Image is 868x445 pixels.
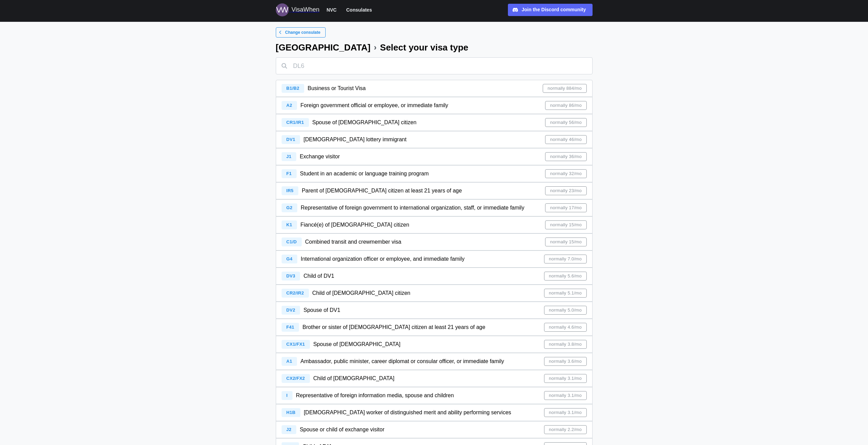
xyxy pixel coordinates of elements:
a: DV3 Child of DV1normally 5.6/mo [276,268,593,285]
span: Ambassador, public minister, career diplomat or consular officer, or immediate family [300,358,504,364]
span: J1 [286,154,291,159]
div: VisaWhen [291,5,319,15]
span: A2 [286,103,292,108]
span: Child of [DEMOGRAPHIC_DATA] [313,375,395,381]
a: F41 Brother or sister of [DEMOGRAPHIC_DATA] citizen at least 21 years of agenormally 4.6/mo [276,319,593,336]
a: A1 Ambassador, public minister, career diplomat or consular officer, or immediate familynormally ... [276,353,593,370]
span: normally 3.1/mo [549,391,582,400]
div: [GEOGRAPHIC_DATA] [276,43,371,52]
span: normally 15/mo [550,238,582,246]
span: Fiancé(e) of [DEMOGRAPHIC_DATA] citizen [300,222,409,228]
span: normally 3.1/mo [549,408,582,417]
span: normally 17/mo [550,204,582,212]
div: Join the Discord community [522,6,586,14]
a: J2 Spouse or child of exchange visitornormally 2.2/mo [276,421,593,438]
span: normally 36/mo [550,153,582,161]
span: NVC [327,6,337,14]
span: DV2 [286,307,295,313]
span: Combined transit and crewmember visa [305,239,401,245]
a: Logo for VisaWhen VisaWhen [276,3,319,16]
span: normally 3.6/mo [549,357,582,365]
span: CX2/FX2 [286,376,305,381]
img: Logo for VisaWhen [276,3,289,16]
span: Spouse of [DEMOGRAPHIC_DATA] [313,341,400,347]
span: [DEMOGRAPHIC_DATA] lottery immigrant [303,137,407,142]
span: Consulates [346,6,372,14]
span: normally 32/mo [550,170,582,178]
div: › [374,43,376,52]
span: Brother or sister of [DEMOGRAPHIC_DATA] citizen at least 21 years of age [302,324,485,330]
a: DV2 Spouse of DV1normally 5.0/mo [276,302,593,319]
a: J1 Exchange visitornormally 36/mo [276,148,593,165]
button: Consulates [343,5,375,14]
span: Exchange visitor [300,154,340,159]
span: Change consulate [285,28,320,37]
span: normally 4.6/mo [549,323,582,331]
a: A2 Foreign government official or employee, or immediate familynormally 86/mo [276,97,593,114]
span: Business or Tourist Visa [308,85,366,91]
span: C1/D [286,239,297,244]
span: H1B [286,410,296,415]
span: normally 7.0/mo [549,255,582,263]
span: J2 [286,427,291,432]
span: DV1 [286,137,295,142]
a: G4 International organization officer or employee, and immediate familynormally 7.0/mo [276,250,593,268]
a: I Representative of foreign information media, spouse and childrennormally 3.1/mo [276,387,593,404]
span: normally 5.0/mo [549,306,582,314]
a: IR5 Parent of [DEMOGRAPHIC_DATA] citizen at least 21 years of agenormally 23/mo [276,182,593,199]
span: A1 [286,359,292,364]
span: Child of [DEMOGRAPHIC_DATA] citizen [312,290,410,296]
span: Spouse of DV1 [303,307,340,313]
a: CR1/IR1 Spouse of [DEMOGRAPHIC_DATA] citizennormally 56/mo [276,114,593,131]
span: CX1/FX1 [286,342,305,347]
span: G4 [286,256,293,261]
a: CX1/FX1 Spouse of [DEMOGRAPHIC_DATA]normally 3.8/mo [276,336,593,353]
span: K1 [286,222,292,227]
span: CR1/IR1 [286,120,304,125]
span: F1 [286,171,292,176]
span: International organization officer or employee, and immediate family [301,256,465,262]
span: Representative of foreign government to international organization, staff, or immediate family [301,205,524,211]
span: Foreign government official or employee, or immediate family [300,102,448,108]
span: normally 56/mo [550,118,582,127]
span: normally 46/mo [550,135,582,144]
a: CX2/FX2 Child of [DEMOGRAPHIC_DATA]normally 3.1/mo [276,370,593,387]
a: B1/B2 Business or Tourist Visanormally 884/mo [276,80,593,97]
a: CR2/IR2 Child of [DEMOGRAPHIC_DATA] citizennormally 5.1/mo [276,285,593,302]
span: Spouse or child of exchange visitor [300,427,384,432]
a: DV1 [DEMOGRAPHIC_DATA] lottery immigrantnormally 46/mo [276,131,593,148]
span: normally 3.1/mo [549,374,582,383]
span: DV3 [286,273,295,278]
span: normally 23/mo [550,187,582,195]
a: K1 Fiancé(e) of [DEMOGRAPHIC_DATA] citizennormally 15/mo [276,216,593,233]
span: normally 15/mo [550,221,582,229]
a: F1 Student in an academic or language training programnormally 32/mo [276,165,593,182]
span: Student in an academic or language training program [300,171,429,176]
span: Representative of foreign information media, spouse and children [296,392,454,398]
span: [DEMOGRAPHIC_DATA] worker of distinguished merit and ability performing services [304,410,511,415]
a: Join the Discord community [508,4,593,16]
button: NVC [324,5,340,14]
a: Change consulate [276,27,326,38]
span: CR2/IR2 [286,290,304,296]
a: H1B [DEMOGRAPHIC_DATA] worker of distinguished merit and ability performing servicesnormally 3.1/mo [276,404,593,421]
span: Parent of [DEMOGRAPHIC_DATA] citizen at least 21 years of age [302,188,462,193]
span: F41 [286,325,294,330]
span: IR5 [286,188,294,193]
span: B1/B2 [286,86,299,91]
span: G2 [286,205,293,210]
span: normally 884/mo [547,84,582,92]
span: I [286,393,288,398]
span: Spouse of [DEMOGRAPHIC_DATA] citizen [312,119,416,125]
span: normally 5.1/mo [549,289,582,297]
span: normally 3.8/mo [549,340,582,348]
a: G2 Representative of foreign government to international organization, staff, or immediate family... [276,199,593,216]
span: normally 5.6/mo [549,272,582,280]
span: normally 2.2/mo [549,426,582,434]
input: DL6 [276,57,593,74]
span: Child of DV1 [303,273,334,279]
a: C1/D Combined transit and crewmember visanormally 15/mo [276,233,593,250]
div: Select your visa type [380,43,468,52]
